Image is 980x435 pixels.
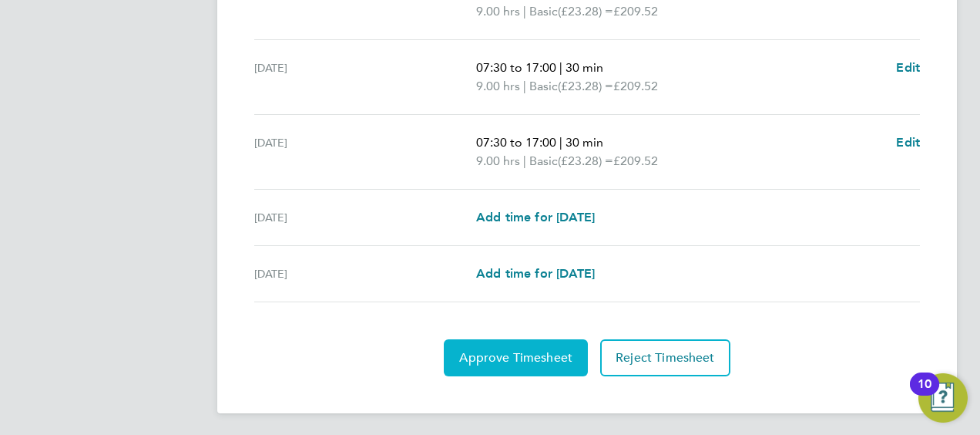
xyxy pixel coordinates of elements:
[566,60,603,75] span: 30 min
[254,208,476,227] div: [DATE]
[444,339,588,376] button: Approve Timesheet
[558,4,613,19] span: (£23.28) =
[523,4,526,19] span: |
[559,135,562,150] span: |
[559,60,562,75] span: |
[523,153,526,168] span: |
[616,350,715,366] span: Reject Timesheet
[613,4,658,19] span: £209.52
[476,265,595,283] a: Add time for [DATE]
[476,208,595,227] a: Add time for [DATE]
[476,266,595,281] span: Add time for [DATE]
[918,373,968,423] button: Open Resource Center, 10 new notifications
[896,60,920,75] span: Edit
[896,135,920,150] span: Edit
[476,60,556,75] span: 07:30 to 17:00
[254,59,476,96] div: [DATE]
[459,350,572,366] span: Approve Timesheet
[476,4,520,19] span: 9.00 hrs
[529,152,558,170] span: Basic
[896,133,920,152] a: Edit
[613,79,658,93] span: £209.52
[529,2,558,21] span: Basic
[529,77,558,96] span: Basic
[558,79,613,93] span: (£23.28) =
[254,133,476,170] div: [DATE]
[613,153,658,168] span: £209.52
[476,79,520,93] span: 9.00 hrs
[558,153,613,168] span: (£23.28) =
[476,210,595,224] span: Add time for [DATE]
[918,384,931,404] div: 10
[476,135,556,150] span: 07:30 to 17:00
[566,135,603,150] span: 30 min
[896,59,920,77] a: Edit
[254,265,476,283] div: [DATE]
[523,79,526,93] span: |
[600,339,730,376] button: Reject Timesheet
[476,153,520,168] span: 9.00 hrs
